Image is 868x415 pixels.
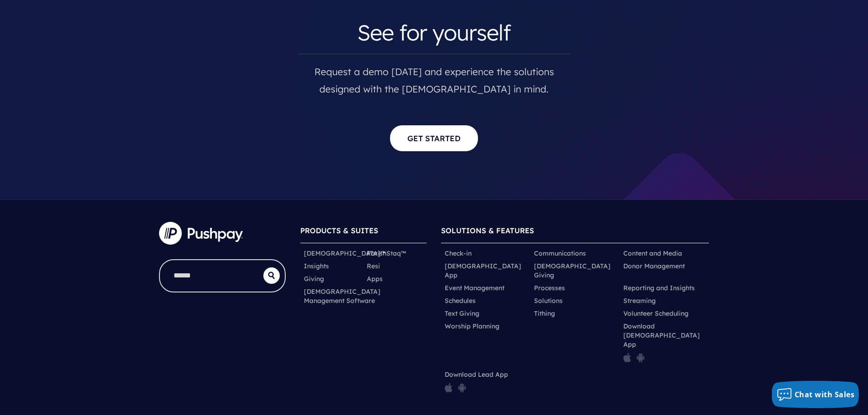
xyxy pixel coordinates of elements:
a: Volunteer Scheduling [623,309,688,318]
a: Apps [367,274,383,283]
img: pp_icon_gplay.png [637,353,645,363]
a: Event Management [445,283,504,292]
p: Request a demo [DATE] and experience the solutions designed with the [DEMOGRAPHIC_DATA] in mind. [298,54,571,97]
a: [DEMOGRAPHIC_DATA] Management Software [304,287,380,305]
li: Download Lead App [441,368,530,398]
a: Donor Management [623,261,685,271]
a: [DEMOGRAPHIC_DATA]™ [304,249,385,258]
img: pp_icon_appstore.png [623,353,631,363]
img: pp_icon_appstore.png [445,383,452,393]
a: Insights [304,261,329,271]
span: Chat with Sales [795,389,855,400]
a: Check-in [445,249,472,258]
a: Content and Media [623,249,682,258]
a: Communications [534,249,586,258]
a: Reporting and Insights [623,283,695,292]
img: pp_icon_gplay.png [458,383,466,393]
a: Schedules [445,296,476,305]
a: Tithing [534,309,555,318]
a: Text Giving [445,309,479,318]
a: Processes [534,283,565,292]
a: [DEMOGRAPHIC_DATA] App [445,261,527,280]
a: Get Started [390,125,478,152]
h3: See for yourself [298,11,571,54]
button: Chat with Sales [772,381,859,408]
a: ParishStaq™ [367,249,406,258]
a: Streaming [623,296,656,305]
a: Solutions [534,296,563,305]
a: Giving [304,274,324,283]
h6: PRODUCTS & SUITES [300,222,427,243]
a: Resi [367,261,380,271]
li: Download [DEMOGRAPHIC_DATA] App [620,320,709,368]
a: Worship Planning [445,322,499,331]
a: [DEMOGRAPHIC_DATA] Giving [534,261,616,280]
h6: SOLUTIONS & FEATURES [441,222,709,243]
